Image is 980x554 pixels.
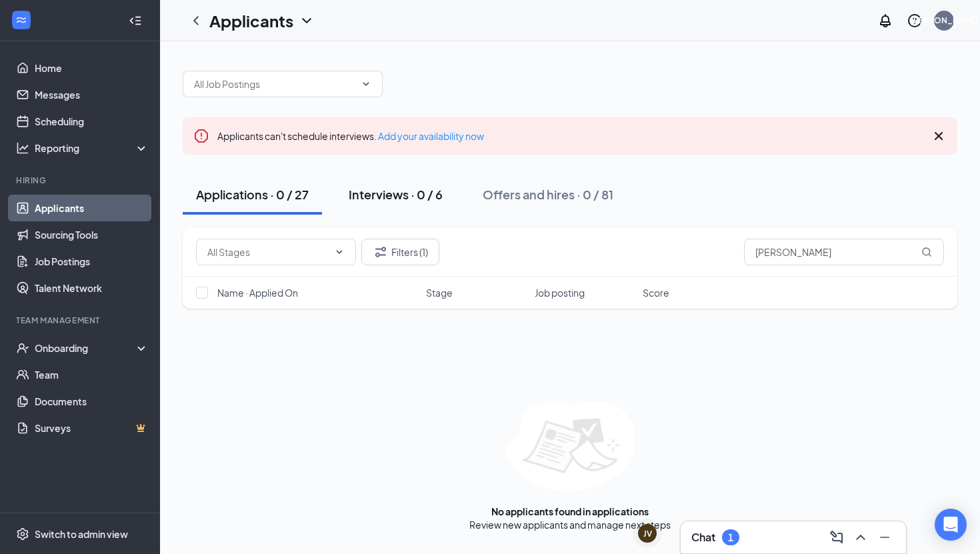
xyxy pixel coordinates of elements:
div: Onboarding [35,341,137,355]
svg: Error [193,128,209,144]
div: No applicants found in applications [491,505,649,518]
img: empty-state [505,402,635,491]
a: Talent Network [35,275,149,301]
span: Name · Applied On [217,286,298,299]
a: Home [35,55,149,81]
div: Team Management [16,315,146,326]
a: Sourcing Tools [35,221,149,248]
svg: UserCheck [16,341,29,355]
button: Minimize [874,527,895,548]
a: Add your availability now [378,130,484,142]
div: Offers and hires · 0 / 81 [483,186,613,203]
svg: ChevronLeft [188,13,204,29]
div: 1 [728,532,733,543]
div: [PERSON_NAME] [910,15,979,26]
div: Applications · 0 / 27 [196,186,309,203]
input: Search in applications [744,239,944,265]
div: Switch to admin view [35,527,128,541]
svg: Minimize [877,529,893,545]
span: Stage [426,286,453,299]
svg: ChevronUp [853,529,869,545]
a: Applicants [35,195,149,221]
span: Applicants can't schedule interviews. [217,130,484,142]
input: All Job Postings [194,77,355,91]
svg: ChevronDown [334,247,345,257]
span: Score [643,286,669,299]
a: SurveysCrown [35,415,149,441]
div: Reporting [35,141,149,155]
div: Interviews · 0 / 6 [349,186,443,203]
svg: Settings [16,527,29,541]
svg: Cross [931,128,947,144]
svg: Collapse [129,14,142,27]
div: Review new applicants and manage next steps [469,518,671,531]
button: ComposeMessage [826,527,847,548]
svg: Notifications [877,13,893,29]
svg: Filter [373,244,389,260]
a: Scheduling [35,108,149,135]
a: Documents [35,388,149,415]
div: Hiring [16,175,146,186]
svg: ChevronDown [361,79,371,89]
svg: WorkstreamLogo [15,13,28,27]
div: Open Intercom Messenger [935,509,967,541]
a: Job Postings [35,248,149,275]
svg: Analysis [16,141,29,155]
button: Filter Filters (1) [361,239,439,265]
h1: Applicants [209,9,293,32]
svg: ComposeMessage [829,529,845,545]
svg: ChevronDown [299,13,315,29]
svg: QuestionInfo [907,13,923,29]
div: JV [643,528,652,539]
a: Messages [35,81,149,108]
svg: MagnifyingGlass [921,247,932,257]
button: ChevronUp [850,527,871,548]
a: Team [35,361,149,388]
span: Job posting [535,286,585,299]
h3: Chat [691,530,715,545]
input: All Stages [207,245,329,259]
